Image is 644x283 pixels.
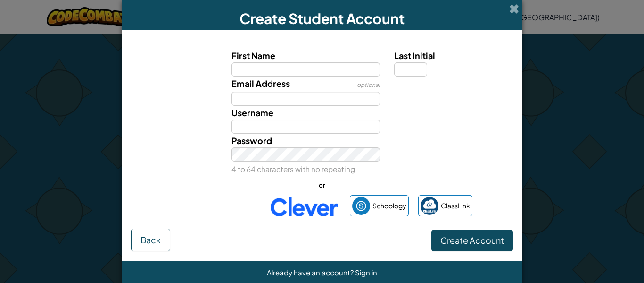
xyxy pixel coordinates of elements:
small: 4 to 64 characters with no repeating [231,164,355,173]
span: Already have an account? [267,268,355,277]
span: Create Student Account [239,9,405,27]
span: Username [231,107,273,118]
button: Back [131,229,170,251]
span: Back [140,234,161,245]
img: classlink-logo-small.png [421,197,438,215]
button: Create Account [431,230,513,251]
span: Password [231,135,272,146]
span: or [314,178,330,192]
iframe: Sign in with Google Button [167,197,263,217]
span: First Name [231,50,275,61]
span: ClassLink [441,199,470,213]
img: schoology.png [352,197,370,215]
span: Create Account [440,235,504,246]
span: Last Initial [394,50,435,61]
span: Email Address [231,78,290,89]
span: optional [357,81,380,88]
span: Schoology [372,199,406,213]
img: clever-logo-blue.png [268,195,340,219]
a: Sign in [355,268,377,277]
